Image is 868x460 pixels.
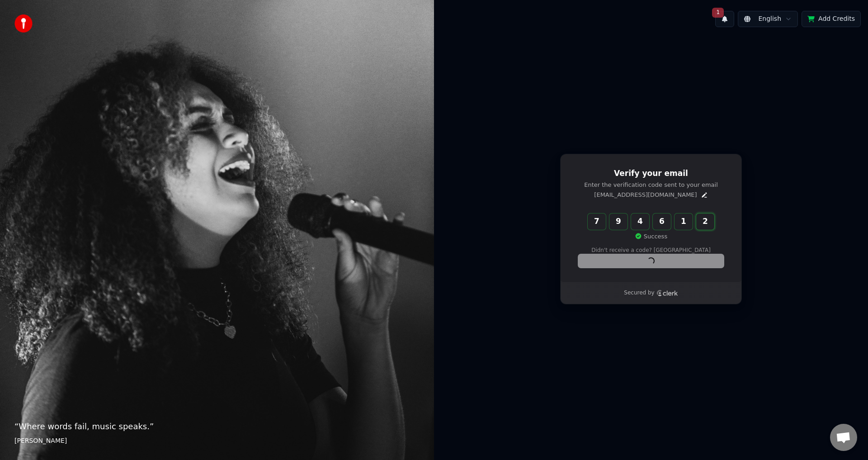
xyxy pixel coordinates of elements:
button: 1 [715,11,734,27]
div: Open chat [830,424,857,451]
img: youka [14,14,33,33]
p: Secured by [624,289,654,297]
button: Add Credits [802,11,861,27]
footer: [PERSON_NAME] [14,436,420,446]
button: Edit [701,191,708,199]
p: “ Where words fail, music speaks. ” [14,420,420,433]
a: Clerk logo [656,290,678,296]
h1: Verify your email [578,168,724,179]
p: [EMAIL_ADDRESS][DOMAIN_NAME] [594,191,697,199]
input: Enter verification code [588,213,732,230]
p: Success [635,232,667,241]
span: 1 [712,8,724,18]
p: Enter the verification code sent to your email [578,181,724,189]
